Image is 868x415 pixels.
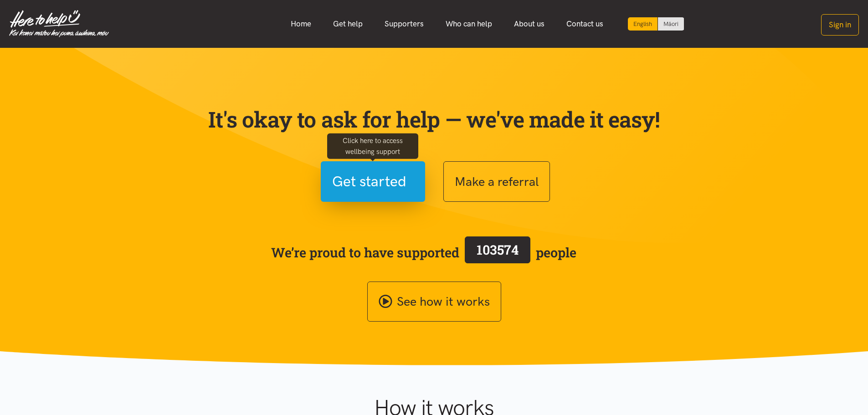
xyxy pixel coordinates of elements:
[332,170,406,193] span: Get started
[206,106,662,133] p: It's okay to ask for help — we've made it easy!
[327,133,418,159] div: Click here to access wellbeing support
[628,17,658,31] div: Current language
[271,235,576,270] span: We’re proud to have supported people
[367,282,501,322] a: See how it works
[280,14,322,34] a: Home
[555,14,614,34] a: Contact us
[628,17,684,31] div: Language toggle
[503,14,555,34] a: About us
[658,17,684,31] a: Switch to Te Reo Māori
[435,14,503,34] a: Who can help
[443,161,550,202] button: Make a referral
[321,161,425,202] button: Get started
[9,10,109,37] img: Home
[322,14,374,34] a: Get help
[374,14,435,34] a: Supporters
[477,241,519,258] span: 103574
[459,235,536,270] a: 103574
[821,14,859,36] button: Sign in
